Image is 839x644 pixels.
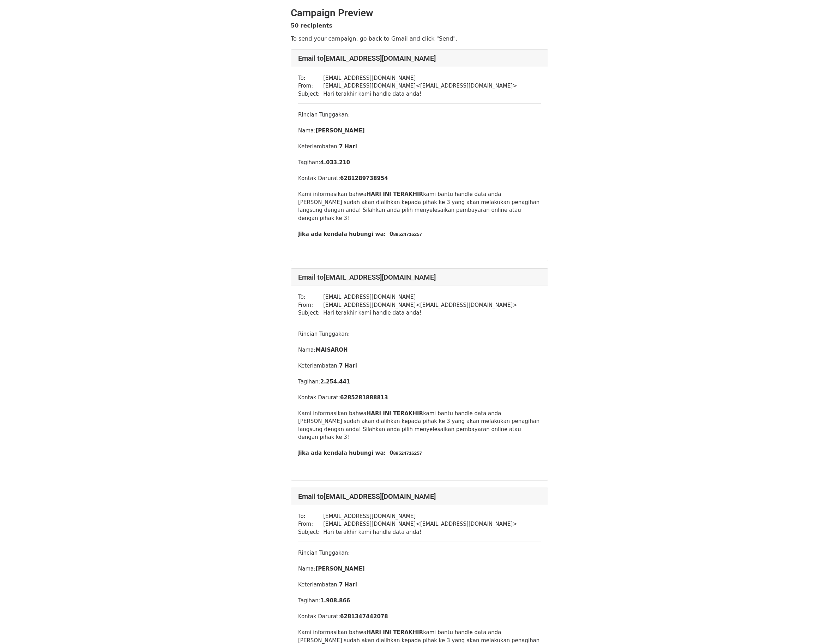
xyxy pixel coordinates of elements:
td: From: [298,520,323,528]
b: 1.908.866 [320,597,350,604]
div: Kontak Darurat: [298,174,541,254]
td: Subject: [298,528,323,536]
b: [PERSON_NAME] [315,127,364,134]
b: Jika ada kendala hubungi wa: 0 [298,231,422,237]
td: Hari terakhir kami handle data anda! [323,90,517,98]
strong: 50 recipients [291,22,332,29]
span: 89524716257 [393,451,422,456]
div: Tagihan: [298,370,541,394]
td: [EMAIL_ADDRESS][DOMAIN_NAME] < [EMAIL_ADDRESS][DOMAIN_NAME] > [323,82,517,90]
span: 89524716257 [393,232,422,237]
h4: Email to [EMAIL_ADDRESS][DOMAIN_NAME] [298,273,541,281]
td: Hari terakhir kami handle data anda! [323,309,517,317]
h4: Email to [EMAIL_ADDRESS][DOMAIN_NAME] [298,492,541,501]
b: 6285281888813 [340,394,388,401]
b: [PERSON_NAME] [315,566,364,572]
b: 7 Hari [339,143,357,150]
td: [EMAIL_ADDRESS][DOMAIN_NAME] [323,74,517,82]
b: 2.254.441 [320,378,350,385]
div: Kami informasikan bahwa kami bantu handle data anda [PERSON_NAME] sudah akan dialihkan kepada pih... [298,410,541,473]
div: Keterlambatan: [298,362,541,473]
td: To: [298,512,323,520]
td: [EMAIL_ADDRESS][DOMAIN_NAME] < [EMAIL_ADDRESS][DOMAIN_NAME] > [323,301,517,309]
div: Kontak Darurat: [298,394,541,473]
p: To send your campaign, go back to Gmail and click "Send". [291,35,548,42]
td: [EMAIL_ADDRESS][DOMAIN_NAME] [323,293,517,301]
b: HARI INI TERAKHIR [367,629,423,636]
h2: Campaign Preview [291,7,548,19]
b: 7 Hari [339,363,357,369]
td: From: [298,82,323,90]
td: [EMAIL_ADDRESS][DOMAIN_NAME] < [EMAIL_ADDRESS][DOMAIN_NAME] > [323,520,517,528]
b: 6281347442078 [340,613,388,620]
b: HARI INI TERAKHIR [367,410,423,417]
td: Subject: [298,90,323,98]
td: From: [298,301,323,309]
b: 6281289738954 [340,175,388,181]
h4: Email to [EMAIL_ADDRESS][DOMAIN_NAME] [298,54,541,62]
td: Subject: [298,309,323,317]
b: HARI INI TERAKHIR [367,191,423,197]
td: To: [298,293,323,301]
div: Tagihan: [298,589,541,613]
div: Tagihan: [298,151,541,175]
div: Keterlambatan: [298,143,541,254]
b: MAISAROH [315,347,348,353]
td: Hari terakhir kami handle data anda! [323,528,517,536]
td: [EMAIL_ADDRESS][DOMAIN_NAME] [323,512,517,520]
td: To: [298,74,323,82]
b: 4.033.210 [320,159,350,166]
div: Rincian Tunggakan: Nama: [298,111,541,254]
b: 7 Hari [339,582,357,588]
div: Kami informasikan bahwa kami bantu handle data anda [PERSON_NAME] sudah akan dialihkan kepada pih... [298,190,541,254]
div: Rincian Tunggakan: Nama: [298,330,541,473]
b: Jika ada kendala hubungi wa: 0 [298,450,422,456]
